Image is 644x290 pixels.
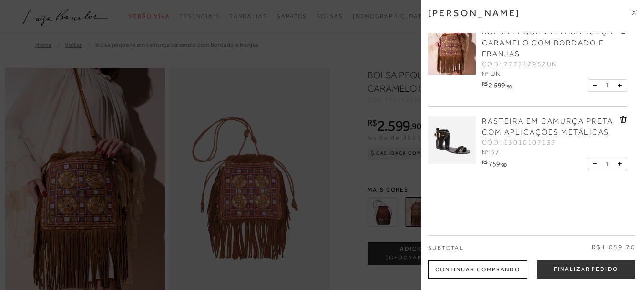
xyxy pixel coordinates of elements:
span: CÓD: 13010107137 [482,138,556,148]
span: RASTEIRA EM CAMURÇA PRETA COM APLICAÇÕES METÁLICAS [482,117,613,137]
span: 90 [507,84,512,89]
i: , [505,81,512,86]
i: R$ [482,81,487,86]
img: BOLSA PEQUENA EM CAMURÇA CARAMELO COM BORDADO E FRANJAS [428,27,476,75]
span: Subtotal [428,245,464,251]
span: 2.599 [489,81,505,89]
i: , [500,160,507,165]
button: Finalizar Pedido [537,260,635,279]
span: CÓD: 777712952UN [482,60,558,69]
span: 37 [491,148,500,156]
span: BOLSA PEQUENA EM CAMURÇA CARAMELO COM BORDADO E FRANJAS [482,28,613,58]
img: RASTEIRA EM CAMURÇA PRETA COM APLICAÇÕES METÁLICAS [428,116,476,164]
span: R$4.059,70 [592,243,635,252]
i: R$ [482,160,487,165]
a: BOLSA PEQUENA EM CAMURÇA CARAMELO COM BORDADO E FRANJAS [482,27,617,60]
span: 90 [501,162,507,168]
span: Nº: [482,71,490,77]
a: RASTEIRA EM CAMURÇA PRETA COM APLICAÇÕES METÁLICAS [482,116,617,138]
span: 759 [489,160,500,168]
div: Continuar Comprando [428,260,527,279]
span: 1 [605,159,609,169]
h3: [PERSON_NAME] [428,7,521,19]
span: 1 [605,80,609,90]
span: UN [491,70,501,77]
span: Nº: [482,149,490,156]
